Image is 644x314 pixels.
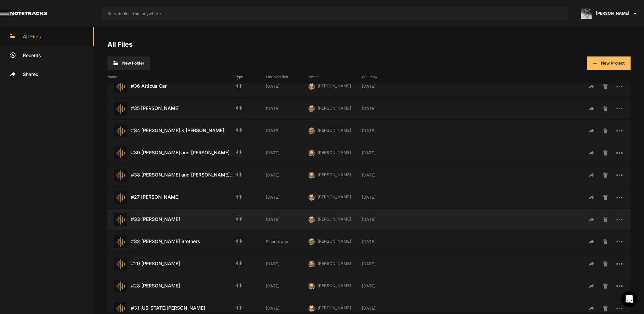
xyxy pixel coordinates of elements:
[235,259,243,267] mat-icon: Audio
[308,194,315,201] img: 424769395311cb87e8bb3f69157a6d24
[362,261,404,267] div: [DATE]
[114,258,127,270] img: star-track.png
[318,172,351,177] span: [PERSON_NAME]
[114,169,127,182] img: star-track.png
[362,305,404,311] div: [DATE]
[107,235,235,248] div: #32 [PERSON_NAME] Brothers
[318,83,351,88] span: [PERSON_NAME]
[362,150,404,156] div: [DATE]
[308,105,315,112] img: 424769395311cb87e8bb3f69157a6d24
[318,217,351,222] span: [PERSON_NAME]
[362,239,404,245] div: [DATE]
[107,124,235,137] div: #34 [PERSON_NAME] & [PERSON_NAME]
[318,150,351,155] span: [PERSON_NAME]
[266,217,308,223] div: [DATE]
[107,280,235,292] div: #28 [PERSON_NAME]
[362,74,404,79] div: Created
[107,258,235,270] div: #29 [PERSON_NAME]
[318,305,351,310] span: [PERSON_NAME]
[362,283,404,289] div: [DATE]
[266,83,308,89] div: [DATE]
[362,106,404,112] div: [DATE]
[266,283,308,289] div: [DATE]
[362,83,404,89] div: [DATE]
[235,304,243,312] mat-icon: Audio
[235,193,243,201] mat-icon: Audio
[266,106,308,112] div: [DATE]
[114,80,127,93] img: star-track.png
[266,150,308,156] div: [DATE]
[114,102,127,115] img: star-track.png
[308,261,315,267] img: 424769395311cb87e8bb3f69157a6d24
[308,172,315,179] img: 424769395311cb87e8bb3f69157a6d24
[107,147,235,159] div: #39 [PERSON_NAME] and [PERSON_NAME] PT. 2
[107,191,235,204] div: #27 [PERSON_NAME]
[266,128,308,134] div: [DATE]
[596,10,630,16] span: [PERSON_NAME]
[308,305,315,312] img: 424769395311cb87e8bb3f69157a6d24
[107,40,133,48] a: All Files
[318,239,351,244] span: [PERSON_NAME]
[362,217,404,223] div: [DATE]
[235,170,243,179] mat-icon: Audio
[308,216,315,223] img: 424769395311cb87e8bb3f69157a6d24
[318,261,351,266] span: [PERSON_NAME]
[601,61,625,66] span: New Project
[318,106,351,111] span: [PERSON_NAME]
[308,83,315,90] img: 424769395311cb87e8bb3f69157a6d24
[266,239,308,245] div: 2 hours ago
[107,74,235,79] div: Name
[235,281,243,289] mat-icon: Audio
[308,127,315,134] img: 424769395311cb87e8bb3f69157a6d24
[235,74,266,79] div: Type
[235,215,243,223] mat-icon: Audio
[266,305,308,311] div: [DATE]
[266,194,308,200] div: [DATE]
[266,172,308,178] div: [DATE]
[587,56,631,70] button: New Project
[266,261,308,267] div: [DATE]
[101,7,568,20] input: Search files from anywhere
[107,102,235,115] div: #35 [PERSON_NAME]
[114,147,127,159] img: star-track.png
[362,172,404,178] div: [DATE]
[235,148,243,156] mat-icon: Audio
[107,56,150,70] button: New Folder
[308,283,315,289] img: 424769395311cb87e8bb3f69157a6d24
[266,74,308,79] div: Last Modified
[362,194,404,200] div: [DATE]
[235,82,243,90] mat-icon: Audio
[114,235,127,248] img: star-track.png
[235,237,243,245] mat-icon: Audio
[362,128,404,134] div: [DATE]
[235,104,243,112] mat-icon: Audio
[107,213,235,226] div: #33 [PERSON_NAME]
[308,238,315,245] img: 424769395311cb87e8bb3f69157a6d24
[114,213,127,226] img: star-track.png
[318,283,351,288] span: [PERSON_NAME]
[114,280,127,292] img: star-track.png
[318,128,351,133] span: [PERSON_NAME]
[235,126,243,134] mat-icon: Audio
[107,169,235,182] div: #38 [PERSON_NAME] and [PERSON_NAME] PT. 1
[107,80,235,93] div: #36 Atticus Car
[581,8,592,19] img: ACg8ocLxXzHjWyafR7sVkIfmxRufCxqaSAR27SDjuE-ggbMy1qqdgD8=s96-c
[114,191,127,204] img: star-track.png
[308,74,362,79] div: Owner
[621,291,637,307] div: Open Intercom Messenger
[308,150,315,156] img: 424769395311cb87e8bb3f69157a6d24
[114,124,127,137] img: star-track.png
[318,194,351,199] span: [PERSON_NAME]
